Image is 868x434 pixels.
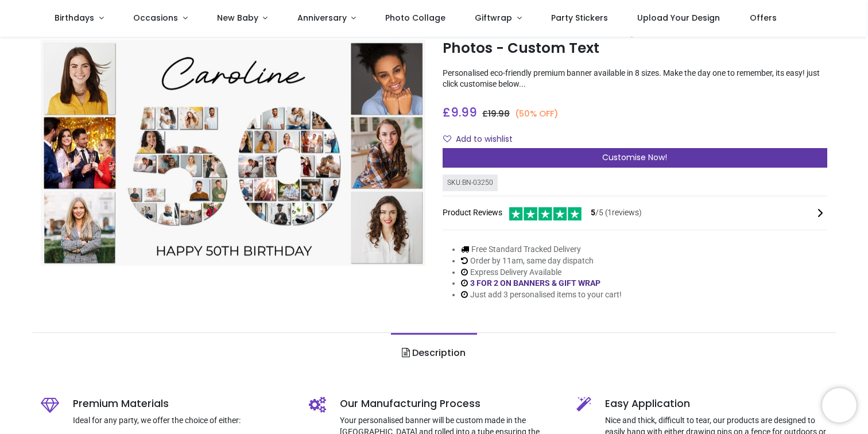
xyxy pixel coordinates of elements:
span: New Baby [217,12,258,24]
span: Anniversary [297,12,347,24]
span: 5 [591,208,595,217]
h1: Personalised 50th Birthday Photo Banner - Add Photos - Custom Text [443,19,827,59]
li: Free Standard Tracked Delivery [461,244,622,255]
button: Add to wishlistAdd to wishlist [443,130,522,149]
span: Party Stickers [551,12,608,24]
span: £ [443,104,477,121]
span: Photo Collage [385,12,445,24]
p: Ideal for any party, we offer the choice of either: [73,415,292,427]
span: Offers [750,12,777,24]
li: Just add 3 personalised items to your cart! [461,289,622,301]
h5: Our Manufacturing Process [340,397,560,411]
span: Upload Your Design [637,12,720,24]
h5: Premium Materials [73,397,292,411]
a: Description [391,333,476,373]
span: /5 ( 1 reviews) [591,207,642,219]
li: Express Delivery Available [461,267,622,278]
a: 3 FOR 2 ON BANNERS & GIFT WRAP [470,278,600,288]
span: 19.98 [488,108,510,119]
h5: Easy Application [605,397,827,411]
p: Personalised eco-friendly premium banner available in 8 sizes. Make the day one to remember, its ... [443,68,827,90]
span: Customise Now! [602,152,667,163]
li: Order by 11am, same day dispatch [461,255,622,267]
span: Giftwrap [475,12,512,24]
span: 9.99 [451,104,477,121]
i: Add to wishlist [443,135,451,143]
span: Birthdays [55,12,94,24]
img: Personalised 50th Birthday Photo Banner - Add Photos - Custom Text [41,40,425,266]
div: Product Reviews [443,206,827,221]
span: £ [482,108,510,119]
span: Occasions [133,12,178,24]
small: (50% OFF) [515,108,559,120]
div: SKU: BN-03250 [443,175,498,191]
iframe: Brevo live chat [822,388,857,423]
